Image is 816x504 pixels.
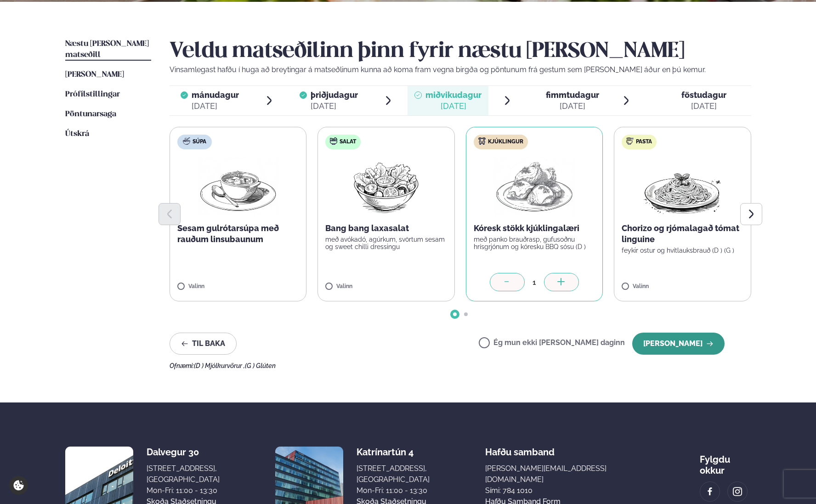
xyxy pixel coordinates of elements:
img: pasta.svg [626,137,634,145]
img: image alt [732,487,742,497]
div: [DATE] [425,101,482,112]
p: Sesam gulrótarsúpa með rauðum linsubaunum [177,223,299,245]
h2: Veldu matseðilinn þinn fyrir næstu [PERSON_NAME] [170,39,751,64]
span: Næstu [PERSON_NAME] matseðill [65,40,149,59]
p: Bang bang laxasalat [325,223,447,234]
span: Pasta [636,138,652,146]
div: Katrínartún 4 [357,447,430,458]
span: Salat [340,138,356,146]
span: Útskrá [65,130,89,138]
div: Fylgdu okkur [700,447,751,476]
span: Kjúklingur [488,138,523,146]
div: [DATE] [681,101,726,112]
p: feykir ostur og hvítlauksbrauð (D ) (G ) [622,247,743,254]
a: image alt [700,482,720,501]
div: [DATE] [546,101,599,112]
span: (G ) Glúten [245,362,276,369]
button: Next slide [740,203,762,225]
a: [PERSON_NAME][EMAIL_ADDRESS][DOMAIN_NAME] [485,463,645,485]
span: Go to slide 1 [453,312,457,316]
span: Prófílstillingar [65,91,120,98]
span: Pöntunarsaga [65,110,116,118]
span: miðvikudagur [425,90,482,100]
div: Ofnæmi: [170,362,751,369]
div: [STREET_ADDRESS], [GEOGRAPHIC_DATA] [147,463,220,485]
img: Salad.png [346,157,427,215]
a: Útskrá [65,129,89,140]
a: Næstu [PERSON_NAME] matseðill [65,39,151,61]
div: Mon-Fri: 11:00 - 13:30 [357,485,430,496]
div: Mon-Fri: 11:00 - 13:30 [147,485,220,496]
span: Súpa [193,138,206,146]
div: [DATE] [192,101,239,112]
span: Go to slide 2 [464,312,468,316]
span: mánudagur [192,90,239,100]
span: (D ) Mjólkurvörur , [194,362,245,369]
div: Dalvegur 30 [147,447,220,458]
p: Vinsamlegast hafðu í huga að breytingar á matseðlinum kunna að koma fram vegna birgða og pöntunum... [170,64,751,75]
img: Soup.png [198,157,278,215]
span: Hafðu samband [485,439,555,458]
span: [PERSON_NAME] [65,71,124,79]
button: Til baka [170,333,237,355]
img: Spagetti.png [642,157,723,215]
p: Chorizo og rjómalagað tómat linguine [622,223,743,245]
a: image alt [728,482,747,501]
div: 1 [525,277,544,288]
p: með avókadó, agúrkum, svörtum sesam og sweet chilli dressingu [325,236,447,250]
img: soup.svg [183,137,190,145]
button: [PERSON_NAME] [632,333,725,355]
a: Cookie settings [9,476,28,495]
p: Sími: 784 1010 [485,485,645,496]
img: Chicken-thighs.png [494,157,575,215]
img: image alt [705,487,715,497]
p: með panko brauðrasp, gufusoðnu hrísgrjónum og kóresku BBQ sósu (D ) [474,236,595,250]
span: föstudagur [681,90,726,100]
p: Kóresk stökk kjúklingalæri [474,223,595,234]
div: [DATE] [311,101,358,112]
a: Prófílstillingar [65,89,120,100]
a: Pöntunarsaga [65,109,116,120]
button: Previous slide [159,203,181,225]
span: fimmtudagur [546,90,599,100]
a: [PERSON_NAME] [65,69,124,80]
img: chicken.svg [478,137,486,145]
span: þriðjudagur [311,90,358,100]
div: [STREET_ADDRESS], [GEOGRAPHIC_DATA] [357,463,430,485]
img: salad.svg [330,137,337,145]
